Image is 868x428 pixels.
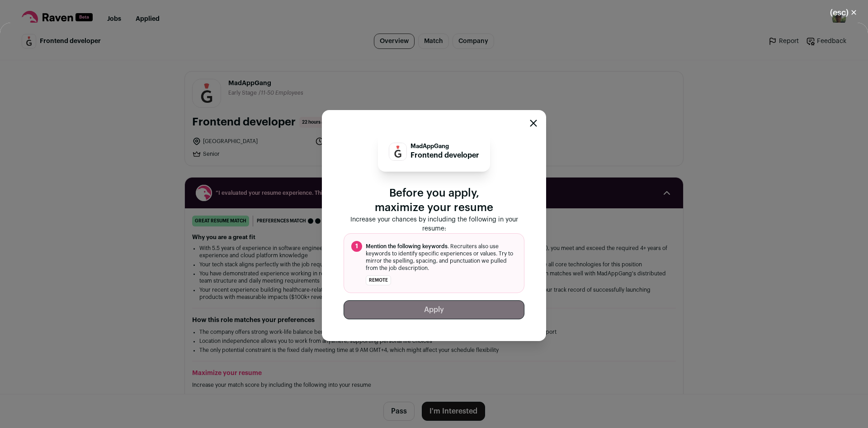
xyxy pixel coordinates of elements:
[366,244,448,249] span: Mention the following keywords
[530,120,537,127] button: Close modal
[410,143,479,150] p: MadAppGang
[410,150,479,161] p: Frontend developer
[351,241,362,252] span: 1
[344,215,524,233] p: Increase your chances by including the following in your resume:
[819,3,868,23] button: Close modal
[366,275,391,285] li: remote
[366,243,517,272] span: . Recruiters also use keywords to identify specific experiences or values. Try to mirror the spel...
[389,143,406,160] img: 3df56b0ec1ba70be1e358b6e3b4f276be1ac9f148783f8064452fd503be3e3f3.jpg
[344,186,524,215] p: Before you apply, maximize your resume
